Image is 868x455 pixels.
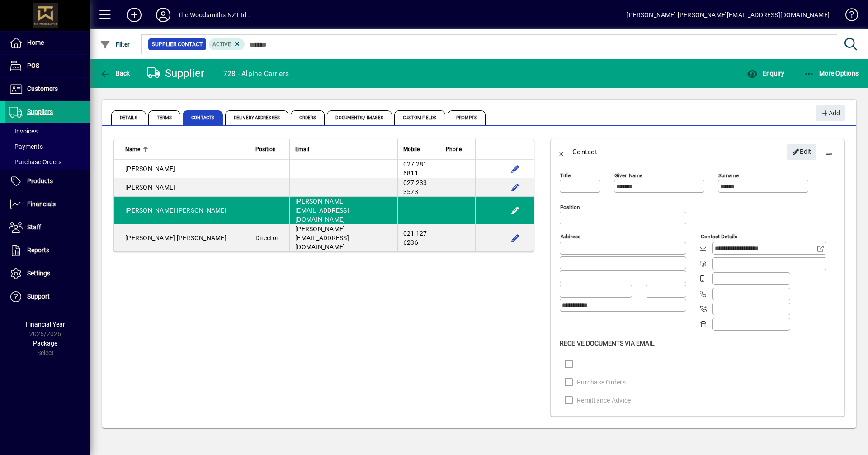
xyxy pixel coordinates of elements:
span: Support [27,293,50,300]
a: Staff [5,216,90,239]
span: Customers [27,85,58,92]
span: Financial Year [26,321,65,328]
button: Filter [98,36,132,52]
span: [PERSON_NAME] [177,207,226,214]
span: Details [111,110,146,125]
span: [PERSON_NAME] [125,234,175,242]
span: Financials [27,200,56,208]
button: Edit [508,203,523,218]
mat-label: Given name [614,172,642,179]
span: Purchase Orders [9,158,61,166]
span: Active [212,41,231,47]
a: Customers [5,78,90,100]
a: POS [5,55,90,77]
a: Settings [5,262,90,285]
span: Email [295,144,309,154]
span: Add [821,106,840,121]
a: Home [5,32,90,54]
a: Knowledge Base [839,2,857,31]
button: Add [816,105,845,121]
a: Products [5,170,90,193]
span: [PERSON_NAME][EMAIL_ADDRESS][DOMAIN_NAME] [295,198,349,223]
span: Invoices [9,128,38,135]
span: Home [27,39,44,46]
span: Supplier Contact [152,40,203,49]
div: Position [255,144,284,154]
mat-label: Title [560,172,571,179]
span: Reports [27,246,49,254]
span: Custom Fields [394,110,445,125]
mat-chip: Activation Status: Active [209,38,245,50]
a: Invoices [5,123,90,139]
span: Name [125,144,140,154]
span: Staff [27,223,41,231]
div: Contact [572,145,597,159]
span: [PERSON_NAME] [125,207,175,214]
span: Phone [446,144,462,154]
span: More Options [804,70,859,77]
span: 027 233 3573 [403,179,427,195]
td: Director [250,224,289,251]
button: Edit [508,231,523,245]
a: Reports [5,239,90,262]
span: Prompts [448,110,486,125]
span: Position [255,144,276,154]
span: [PERSON_NAME] [125,165,175,172]
span: Products [27,177,53,185]
button: Edit [508,180,523,194]
span: Terms [148,110,181,125]
div: [PERSON_NAME] [PERSON_NAME][EMAIL_ADDRESS][DOMAIN_NAME] [627,8,830,22]
span: Enquiry [747,70,784,77]
span: [PERSON_NAME] [125,184,175,191]
span: POS [27,62,39,69]
div: Mobile [403,144,434,154]
span: Delivery Addresses [225,110,288,125]
span: [PERSON_NAME][EMAIL_ADDRESS][DOMAIN_NAME] [295,225,349,251]
span: Back [100,70,130,77]
a: Payments [5,139,90,154]
span: Suppliers [27,108,53,115]
button: Profile [149,7,178,23]
div: Phone [446,144,470,154]
div: The Woodsmiths NZ Ltd . [178,8,250,22]
span: 027 281 6811 [403,161,427,177]
a: Support [5,285,90,308]
a: Financials [5,193,90,216]
button: Enquiry [745,65,787,81]
div: Name [125,144,244,154]
button: Back [98,65,132,81]
span: Payments [9,143,43,150]
span: Package [33,340,57,347]
div: Email [295,144,392,154]
button: Edit [508,161,523,176]
mat-label: Position [560,204,580,210]
a: Purchase Orders [5,154,90,170]
mat-label: Surname [718,172,739,179]
button: Add [120,7,149,23]
app-page-header-button: Back [90,65,140,81]
span: 021 127 6236 [403,230,427,246]
span: Mobile [403,144,420,154]
span: Settings [27,270,50,277]
span: Orders [291,110,325,125]
button: Edit [787,144,816,160]
span: [PERSON_NAME] [177,234,226,242]
button: Back [551,141,572,163]
span: Receive Documents Via Email [560,340,655,347]
button: More options [818,141,840,163]
span: Filter [100,41,130,48]
span: Documents / Images [327,110,392,125]
button: More Options [802,65,861,81]
span: Contacts [183,110,223,125]
div: 728 - Alpine Carriers [223,66,289,81]
span: Edit [792,144,811,159]
div: Supplier [147,66,205,81]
